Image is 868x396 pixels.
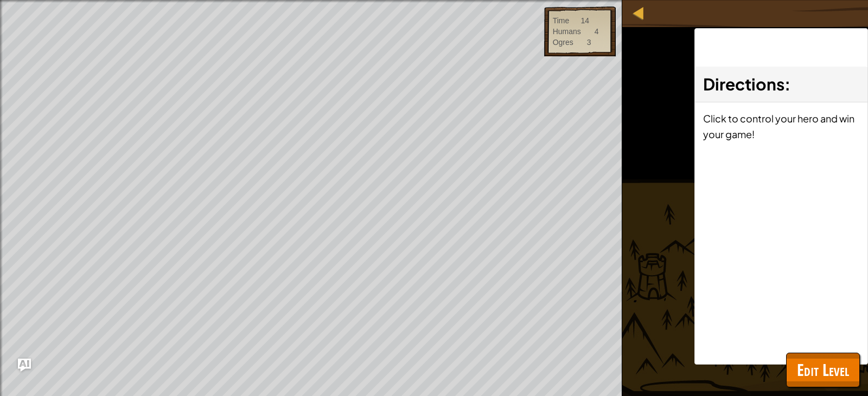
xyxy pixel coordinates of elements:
[703,74,784,94] span: Directions
[786,353,860,387] button: Edit Level
[553,26,581,37] div: Humans
[18,359,31,372] button: Ask AI
[703,111,859,142] p: Click to control your hero and win your game!
[703,72,859,96] h3: :
[595,26,599,37] div: 4
[580,15,589,26] div: 14
[587,37,591,48] div: 3
[553,15,570,26] div: Time
[797,359,849,381] span: Edit Level
[553,37,573,48] div: Ogres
